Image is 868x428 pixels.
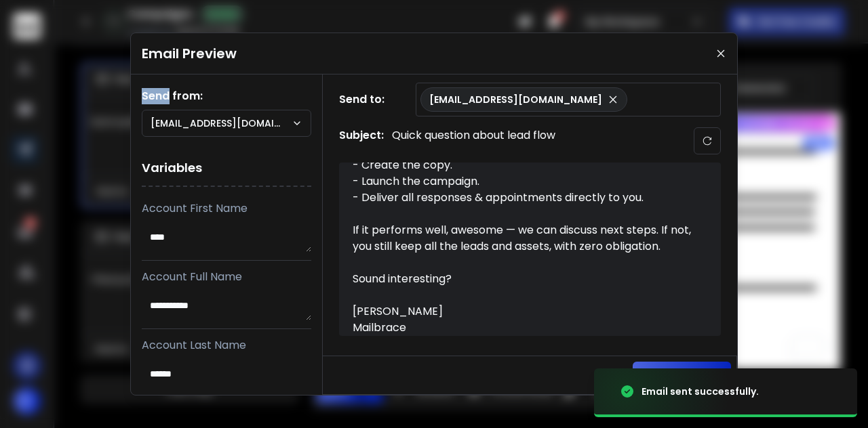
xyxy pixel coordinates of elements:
[353,303,692,320] div: [PERSON_NAME]
[339,91,393,108] h1: Send to:
[429,93,602,106] p: [EMAIL_ADDRESS][DOMAIN_NAME]
[142,88,311,104] h1: Send from:
[142,44,237,63] h1: Email Preview
[142,269,311,285] p: Account Full Name
[353,190,692,206] div: - Deliver all responses & appointments directly to you.
[353,173,692,190] div: - Launch the campaign.
[353,271,692,287] div: Sound interesting?
[642,385,759,398] div: Email sent successfully.
[339,127,384,154] h1: Subject:
[142,200,311,217] p: Account First Name
[353,157,692,173] div: - Create the copy.
[142,150,311,187] h1: Variables
[142,337,311,354] p: Account Last Name
[151,116,292,130] p: [EMAIL_ADDRESS][DOMAIN_NAME]
[353,320,692,336] div: Mailbrace
[392,127,555,154] p: Quick question about lead flow
[353,222,692,255] div: If it performs well, awesome — we can discuss next steps. If not, you still keep all the leads an...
